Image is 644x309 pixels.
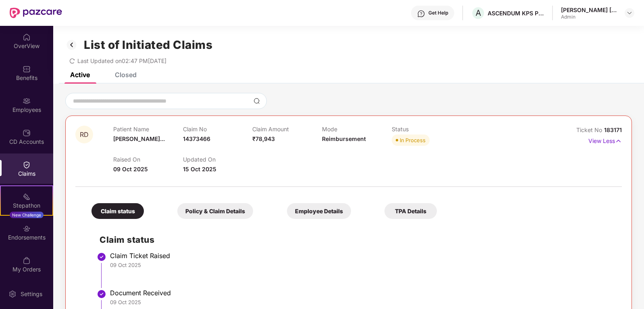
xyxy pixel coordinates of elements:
span: A [476,8,481,18]
img: New Pazcare Logo [10,8,62,18]
div: Employee Details [287,203,351,219]
img: svg+xml;base64,PHN2ZyBpZD0iQ2xhaW0iIHhtbG5zPSJodHRwOi8vd3d3LnczLm9yZy8yMDAwL3N2ZyIgd2lkdGg9IjIwIi... [23,161,31,169]
img: svg+xml;base64,PHN2ZyBpZD0iQmVuZWZpdHMiIHhtbG5zPSJodHRwOi8vd3d3LnczLm9yZy8yMDAwL3N2ZyIgd2lkdGg9Ij... [23,65,31,73]
img: svg+xml;base64,PHN2ZyBpZD0iU2V0dGluZy0yMHgyMCIgeG1sbnM9Imh0dHA6Ly93d3cudzMub3JnLzIwMDAvc3ZnIiB3aW... [8,290,17,298]
div: Active [70,71,90,79]
img: svg+xml;base64,PHN2ZyBpZD0iU2VhcmNoLTMyeDMyIiB4bWxucz0iaHR0cDovL3d3dy53My5vcmcvMjAwMC9zdmciIHdpZH... [253,98,260,104]
span: [PERSON_NAME]... [113,135,165,142]
div: New Challenge [10,212,44,218]
p: Claim No [183,126,253,132]
p: View Less [588,135,622,145]
p: Mode [322,126,392,132]
div: Closed [115,71,137,79]
img: svg+xml;base64,PHN2ZyBpZD0iSG9tZSIgeG1sbnM9Imh0dHA6Ly93d3cudzMub3JnLzIwMDAvc3ZnIiB3aWR0aD0iMjAiIG... [23,33,31,41]
img: svg+xml;base64,PHN2ZyBpZD0iRHJvcGRvd24tMzJ4MzIiIHhtbG5zPSJodHRwOi8vd3d3LnczLm9yZy8yMDAwL3N2ZyIgd2... [626,10,633,16]
div: Admin [561,14,617,20]
span: 09 Oct 2025 [113,166,148,172]
div: [PERSON_NAME] [PERSON_NAME] [561,6,617,14]
div: Get Help [428,10,448,16]
div: TPA Details [384,203,437,219]
span: redo [69,57,75,64]
span: 15 Oct 2025 [183,166,216,172]
div: Stepathon [1,202,52,210]
span: Last Updated on 02:47 PM[DATE] [77,57,166,64]
span: Reimbursement [322,135,366,142]
p: Raised On [113,156,183,163]
img: svg+xml;base64,PHN2ZyB4bWxucz0iaHR0cDovL3d3dy53My5vcmcvMjAwMC9zdmciIHdpZHRoPSIyMSIgaGVpZ2h0PSIyMC... [23,193,31,201]
img: svg+xml;base64,PHN2ZyB3aWR0aD0iMzIiIGhlaWdodD0iMzIiIHZpZXdCb3g9IjAgMCAzMiAzMiIgZmlsbD0ibm9uZSIgeG... [65,38,78,52]
img: svg+xml;base64,PHN2ZyBpZD0iSGVscC0zMngzMiIgeG1sbnM9Imh0dHA6Ly93d3cudzMub3JnLzIwMDAvc3ZnIiB3aWR0aD... [417,10,425,18]
p: Claim Amount [252,126,322,132]
div: Policy & Claim Details [177,203,253,219]
p: Updated On [183,156,253,163]
img: svg+xml;base64,PHN2ZyBpZD0iRW1wbG95ZWVzIiB4bWxucz0iaHR0cDovL3d3dy53My5vcmcvMjAwMC9zdmciIHdpZHRoPS... [23,97,31,105]
div: Document Received [110,289,614,297]
img: svg+xml;base64,PHN2ZyBpZD0iTXlfT3JkZXJzIiBkYXRhLW5hbWU9Ik15IE9yZGVycyIgeG1sbnM9Imh0dHA6Ly93d3cudz... [23,256,31,265]
img: svg+xml;base64,PHN2ZyBpZD0iQ0RfQWNjb3VudHMiIGRhdGEtbmFtZT0iQ0QgQWNjb3VudHMiIHhtbG5zPSJodHRwOi8vd3... [23,129,31,137]
div: Claim status [91,203,144,219]
div: In Process [400,136,426,144]
img: svg+xml;base64,PHN2ZyBpZD0iU3RlcC1Eb25lLTMyeDMyIiB4bWxucz0iaHR0cDovL3d3dy53My5vcmcvMjAwMC9zdmciIH... [97,289,106,299]
span: 14373466 [183,135,210,142]
div: 09 Oct 2025 [110,261,614,269]
div: Claim Ticket Raised [110,252,614,260]
span: RD [80,131,89,138]
div: Settings [18,290,45,298]
img: svg+xml;base64,PHN2ZyB4bWxucz0iaHR0cDovL3d3dy53My5vcmcvMjAwMC9zdmciIHdpZHRoPSIxNyIgaGVpZ2h0PSIxNy... [615,137,622,145]
img: svg+xml;base64,PHN2ZyBpZD0iU3RlcC1Eb25lLTMyeDMyIiB4bWxucz0iaHR0cDovL3d3dy53My5vcmcvMjAwMC9zdmciIH... [97,252,106,262]
span: Ticket No [576,126,604,133]
div: ASCENDUM KPS PRIVATE LIMITED [488,9,544,17]
h1: List of Initiated Claims [84,38,212,52]
div: 09 Oct 2025 [110,298,614,306]
h2: Claim status [100,233,614,246]
span: ₹78,943 [252,135,275,142]
span: 183171 [604,126,622,133]
p: Patient Name [113,126,183,132]
img: svg+xml;base64,PHN2ZyBpZD0iRW5kb3JzZW1lbnRzIiB4bWxucz0iaHR0cDovL3d3dy53My5vcmcvMjAwMC9zdmciIHdpZH... [23,225,31,233]
p: Status [392,126,461,132]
